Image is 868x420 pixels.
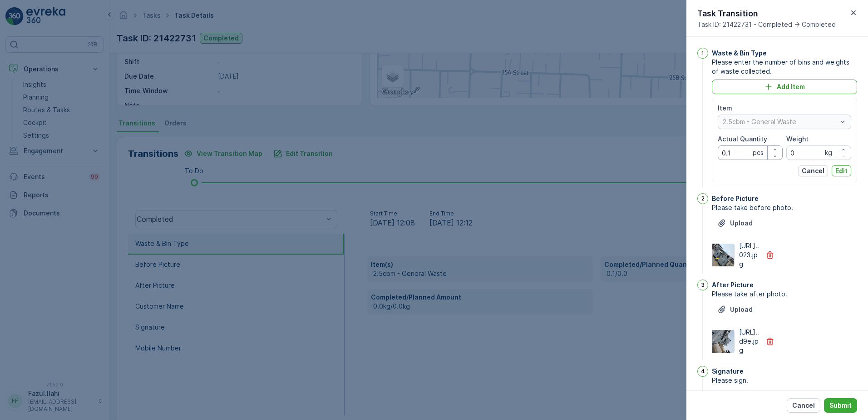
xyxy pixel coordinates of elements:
button: Edit [832,165,851,176]
p: Before Picture [712,194,759,203]
button: Cancel [787,398,820,413]
p: Submit [829,401,852,410]
span: Please take after photo. [712,290,857,299]
p: Upload [730,305,753,314]
p: pcs [753,148,764,157]
p: [URL]..023.jpg [739,241,760,269]
p: After Picture [712,280,754,290]
span: Task ID: 21422731 - Completed -> Completed [697,20,836,29]
div: 1 [697,48,708,59]
img: Media Preview [712,330,734,353]
label: Weight [786,135,809,143]
p: Upload [730,219,753,228]
p: kg [825,148,832,157]
div: 4 [697,366,708,377]
p: Task Transition [697,7,836,20]
button: Submit [824,398,857,413]
p: Cancel [792,401,815,410]
label: Item [718,104,732,112]
span: Please take before photo. [712,203,857,212]
p: Waste & Bin Type [712,49,767,58]
p: Cancel [802,166,824,175]
label: Actual Quantity [718,135,767,143]
button: Upload File [712,389,758,403]
span: Please enter the number of bins and weights of waste collected. [712,58,857,76]
button: Upload File [712,216,758,230]
span: Please sign. [712,376,857,385]
p: [URL]..d9e.jpg [739,328,760,355]
p: Edit [835,166,848,175]
button: Upload File [712,302,758,317]
p: Signature [712,367,744,376]
button: Add Item [712,80,857,94]
img: Media Preview [712,244,734,266]
button: Cancel [798,165,828,176]
p: Add Item [777,82,805,91]
div: 3 [697,280,708,290]
div: 2 [697,193,708,204]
